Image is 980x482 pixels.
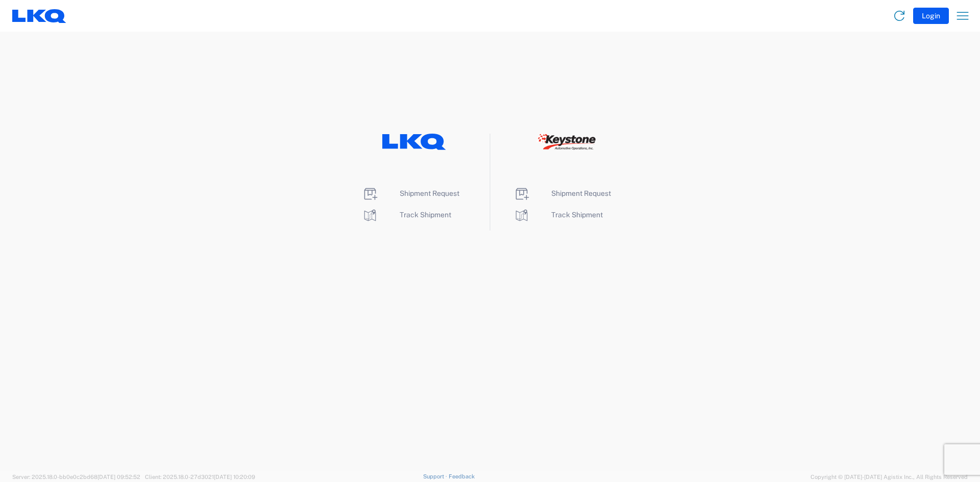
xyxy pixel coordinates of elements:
span: Shipment Request [400,189,459,197]
span: Track Shipment [551,211,603,219]
span: Track Shipment [400,211,451,219]
span: Copyright © [DATE]-[DATE] Agistix Inc., All Rights Reserved [811,472,968,481]
span: [DATE] 10:20:09 [214,474,255,480]
a: Support [423,473,449,479]
button: Login [913,8,949,24]
a: Track Shipment [513,211,603,219]
span: Client: 2025.18.0-27d3021 [145,474,255,480]
span: [DATE] 09:52:52 [97,474,140,480]
span: Shipment Request [551,189,611,197]
a: Shipment Request [362,189,459,197]
a: Shipment Request [513,189,611,197]
a: Track Shipment [362,211,451,219]
a: Feedback [449,473,475,479]
span: Server: 2025.18.0-bb0e0c2bd68 [12,474,140,480]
